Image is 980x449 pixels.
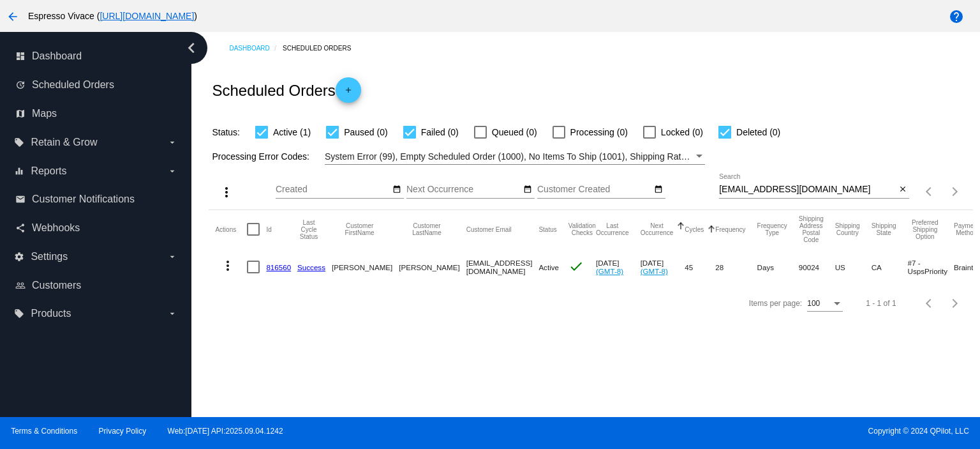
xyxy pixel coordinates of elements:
[596,267,623,275] a: (GMT-8)
[31,165,66,177] span: Reports
[15,223,26,233] i: share
[641,222,674,236] button: Change sorting for NextOccurrenceUtc
[5,9,20,24] mat-icon: arrow_back
[537,185,652,195] input: Customer Created
[15,194,26,204] i: email
[568,210,596,248] mat-header-cell: Validation Checks
[219,185,234,200] mat-icon: more_vert
[266,225,271,233] button: Change sorting for Id
[31,251,68,263] span: Settings
[15,103,177,124] a: map Maps
[332,222,387,236] button: Change sorting for CustomerFirstName
[685,248,715,285] mat-cell: 45
[399,248,466,285] mat-cell: [PERSON_NAME]
[167,252,177,262] i: arrow_drop_down
[332,248,399,285] mat-cell: [PERSON_NAME]
[908,219,942,240] button: Change sorting for PreferredShippingOption
[31,137,97,148] span: Retain & Grow
[757,222,787,236] button: Change sorting for FrequencyType
[835,222,860,236] button: Change sorting for ShippingCountry
[14,166,24,176] i: equalizer
[181,38,202,58] i: chevron_left
[325,149,705,165] mat-select: Filter by Processing Error Codes
[661,125,703,140] span: Locked (0)
[32,194,135,205] span: Customer Notifications
[167,137,177,148] i: arrow_drop_down
[15,218,177,238] a: share Webhooks
[212,77,360,103] h2: Scheduled Orders
[283,38,362,58] a: Scheduled Orders
[297,263,325,271] a: Success
[15,80,26,90] i: update
[835,248,872,285] mat-cell: US
[523,185,532,195] mat-icon: date_range
[344,125,387,140] span: Paused (0)
[15,75,177,95] a: update Scheduled Orders
[896,183,909,197] button: Clear
[866,299,896,308] div: 1 - 1 of 1
[406,185,521,195] input: Next Occurrence
[538,225,556,233] button: Change sorting for Status
[807,299,820,308] span: 100
[297,219,320,240] button: Change sorting for LastProcessingCycleId
[168,427,283,436] a: Web:[DATE] API:2025.09.04.1242
[215,210,247,248] mat-header-cell: Actions
[715,225,745,233] button: Change sorting for Frequency
[917,291,942,316] button: Previous page
[266,263,291,271] a: 816560
[32,108,57,119] span: Maps
[908,248,954,285] mat-cell: #7 - UspsPriority
[685,225,704,233] button: Change sorting for Cycles
[568,259,584,274] mat-icon: check
[570,125,628,140] span: Processing (0)
[32,280,81,291] span: Customers
[596,248,641,285] mat-cell: [DATE]
[392,185,401,195] mat-icon: date_range
[15,275,177,296] a: people_outline Customers
[32,50,82,62] span: Dashboard
[220,258,235,273] mat-icon: more_vert
[917,179,942,204] button: Previous page
[14,137,24,148] i: local_offer
[757,248,799,285] mat-cell: Days
[466,225,512,233] button: Change sorting for CustomerEmail
[799,215,824,243] button: Change sorting for ShippingPostcode
[167,166,177,176] i: arrow_drop_down
[942,179,968,204] button: Next page
[31,308,71,319] span: Products
[212,151,309,162] span: Processing Error Codes:
[949,9,964,24] mat-icon: help
[872,222,896,236] button: Change sorting for ShippingState
[14,252,24,262] i: settings
[28,11,197,21] span: Espresso Vivace ( )
[15,109,26,119] i: map
[32,79,114,91] span: Scheduled Orders
[99,427,147,436] a: Privacy Policy
[596,222,629,236] button: Change sorting for LastOccurrenceUtc
[276,185,390,195] input: Created
[100,11,194,21] a: [URL][DOMAIN_NAME]
[341,86,356,101] mat-icon: add
[421,125,459,140] span: Failed (0)
[273,125,311,140] span: Active (1)
[501,427,969,436] span: Copyright © 2024 QPilot, LLC
[15,51,26,61] i: dashboard
[954,222,979,236] button: Change sorting for PaymentMethod.Type
[942,291,968,316] button: Next page
[229,38,283,58] a: Dashboard
[641,267,668,275] a: (GMT-8)
[492,125,537,140] span: Queued (0)
[399,222,454,236] button: Change sorting for CustomerLastName
[32,222,80,234] span: Webhooks
[799,248,835,285] mat-cell: 90024
[736,125,780,140] span: Deleted (0)
[641,248,685,285] mat-cell: [DATE]
[167,308,177,319] i: arrow_drop_down
[715,248,757,285] mat-cell: 28
[807,300,843,308] mat-select: Items per page:
[872,248,908,285] mat-cell: CA
[538,263,559,271] span: Active
[15,280,26,291] i: people_outline
[212,127,240,137] span: Status:
[898,185,907,195] mat-icon: close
